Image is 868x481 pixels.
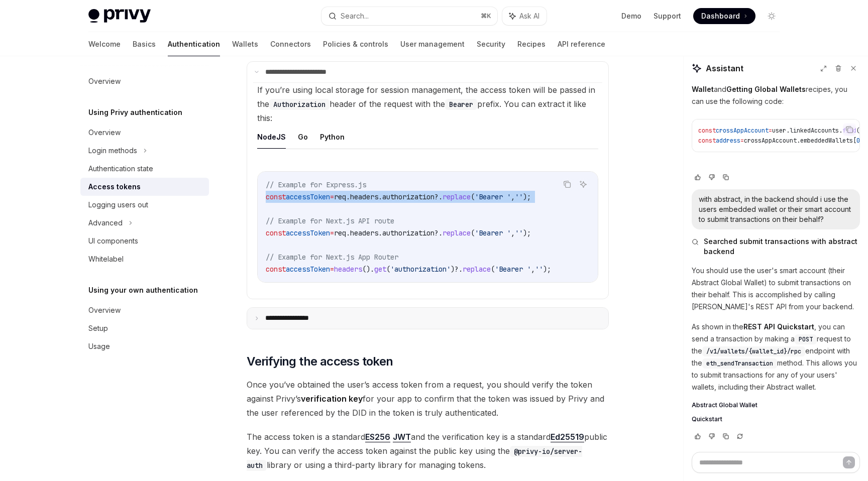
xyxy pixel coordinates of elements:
span: ?. [435,192,443,201]
div: Advanced [88,217,123,229]
span: const [698,137,716,145]
span: [ [853,137,856,145]
span: Ask AI [519,11,539,21]
span: headers [334,265,362,274]
span: . [346,192,350,201]
span: crossAppAccount [744,137,797,145]
a: Access tokens [80,178,209,196]
button: Toggle dark mode [764,8,780,24]
a: Basics [133,32,156,56]
div: Overview [88,75,121,87]
div: Overview [88,304,121,316]
span: '' [515,228,523,237]
span: accessToken [286,265,330,274]
span: const [266,228,286,237]
a: Setup [80,319,209,337]
a: User management [400,32,465,56]
span: embeddedWallets [800,137,853,145]
a: Connectors [270,32,311,56]
span: ( [471,228,475,237]
span: = [330,192,334,201]
a: ES256 [365,432,390,442]
button: Go [298,125,308,149]
span: (( [856,127,863,135]
button: Searched submit transactions with abstract backend [692,236,860,257]
span: accessToken [286,228,330,237]
span: authorization [382,228,435,237]
span: . [378,192,382,201]
span: crossAppAccount [716,127,769,135]
span: = [740,137,744,145]
p: As described in the and recipes, you can use the following code: [692,71,860,107]
a: Whitelabel [80,250,209,268]
div: Usage [88,340,110,352]
span: 'Bearer ' [475,192,511,201]
span: (). [362,265,374,274]
span: . [346,228,350,237]
div: Setup [88,322,108,334]
a: Dashboard [693,8,755,24]
strong: verification key [301,394,363,404]
span: = [330,228,334,237]
code: Authorization [269,99,330,110]
span: replace [443,228,471,237]
span: ); [543,265,551,274]
span: Dashboard [701,11,740,21]
a: Wallets [232,32,258,56]
strong: REST API Quickstart [743,322,814,331]
a: Abstract Global Wallet [692,401,860,409]
span: headers [350,192,378,201]
a: JWT [393,432,411,442]
button: Copy the contents from the code block [843,123,856,136]
span: If you’re using local storage for session management, the access token will be passed in the head... [257,85,595,123]
span: eth_sendTransaction [706,359,773,368]
span: Searched submit transactions with abstract backend [704,236,860,257]
a: Recipes [517,32,546,56]
span: address [716,137,740,145]
h5: Using your own authentication [88,284,198,296]
strong: Getting Global Wallets [726,85,806,93]
div: with abstract, in the backend should i use the users embedded wallet or their smart account to su... [699,194,853,224]
span: ( [491,265,495,274]
span: accessToken [286,192,330,201]
span: replace [443,192,471,201]
span: get [374,265,386,274]
div: Search... [341,10,369,22]
a: Quickstart [692,415,860,423]
span: , [511,228,515,237]
img: light logo [88,9,151,23]
button: Send message [843,456,855,468]
span: // Example for Express.js [266,180,366,189]
a: Usage [80,337,209,355]
a: API reference [558,32,605,56]
button: NodeJS [257,125,286,149]
span: , [531,265,535,274]
span: Assistant [706,62,743,74]
div: Authentication state [88,163,153,175]
span: . [839,127,842,135]
span: // Example for Next.js API route [266,216,394,225]
code: Bearer [445,99,477,110]
a: Authentication [168,32,220,56]
span: '' [515,192,523,201]
span: Quickstart [692,415,722,423]
span: user [772,127,786,135]
span: 0 [856,137,860,145]
span: ); [523,192,531,201]
a: Overview [80,124,209,142]
span: Abstract Global Wallet [692,401,757,409]
span: headers [350,228,378,237]
code: @privy-io/server-auth [247,446,582,471]
span: 'Bearer ' [495,265,531,274]
a: Logging users out [80,196,209,214]
h5: Using Privy authentication [88,106,182,118]
a: Authentication state [80,160,209,178]
p: As shown in the , you can send a transaction by making a request to the endpoint with the method.... [692,321,860,393]
a: Welcome [88,32,121,56]
span: . [797,137,800,145]
a: Policies & controls [323,32,388,56]
button: Ask AI [502,7,547,25]
span: = [330,265,334,274]
div: Whitelabel [88,253,124,265]
span: const [266,265,286,274]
